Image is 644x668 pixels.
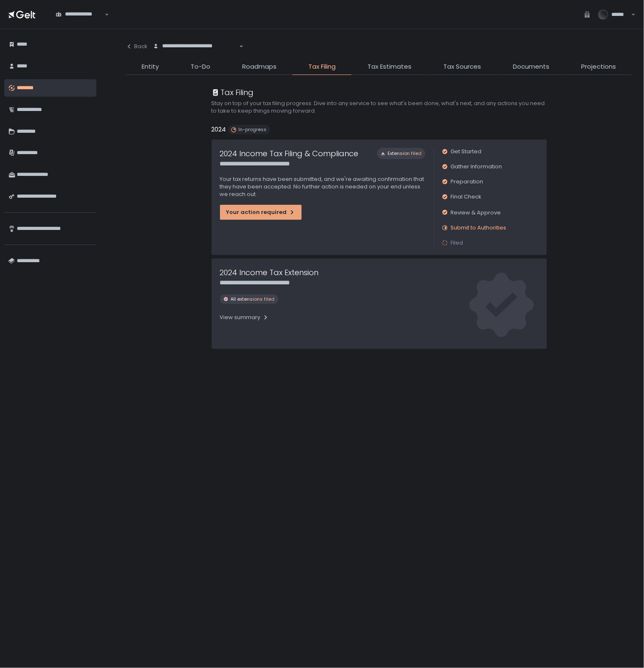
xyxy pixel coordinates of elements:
[56,18,104,26] input: Search for option
[220,205,302,220] button: Your action required
[126,38,147,55] button: Back
[513,62,549,72] span: Documents
[212,87,254,98] div: Tax Filing
[581,62,616,72] span: Projections
[191,62,210,72] span: To-Do
[220,267,319,278] h1: 2024 Income Tax Extension
[451,209,501,217] span: Review & Approve
[147,38,243,55] div: Search for option
[212,100,547,115] h2: Stay on top of your tax filing progress. Dive into any service to see what's been done, what's ne...
[239,126,267,133] span: In-progress
[212,125,226,134] h2: 2024
[242,62,277,72] span: Roadmaps
[451,224,507,232] span: Submit to Authorities
[126,43,147,50] div: Back
[451,163,502,170] span: Gather Information
[220,311,269,324] button: View summary
[220,314,269,321] div: View summary
[451,239,463,247] span: Filed
[142,62,159,72] span: Entity
[367,62,411,72] span: Tax Estimates
[231,296,275,302] span: All extensions filed
[220,148,359,159] h1: 2024 Income Tax Filing & Compliance
[220,175,425,198] p: Your tax returns have been submitted, and we're awaiting confirmation that they have been accepte...
[388,150,422,157] span: Extension filed
[451,178,484,186] span: Preparation
[153,50,238,58] input: Search for option
[226,209,295,216] div: Your action required
[308,62,336,72] span: Tax Filing
[443,62,481,72] span: Tax Sources
[451,148,482,155] span: Get Started
[50,6,109,23] div: Search for option
[451,193,482,201] span: Final Check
